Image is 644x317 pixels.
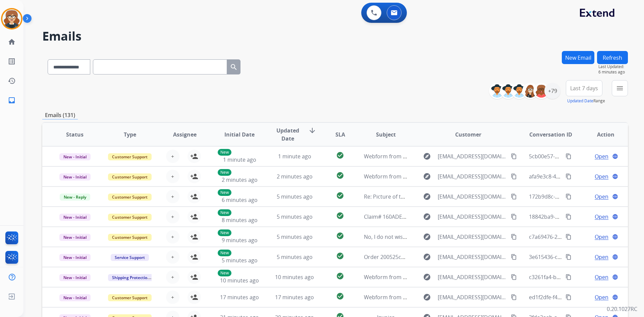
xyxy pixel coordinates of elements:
p: New [218,229,231,236]
mat-icon: language [612,153,618,159]
span: 6 minutes ago [222,196,258,204]
span: Open [595,253,608,261]
mat-icon: content_copy [566,194,572,200]
span: 5cb00e57-48b2-44c1-b1a0-03d9fadf54cc [529,153,630,160]
span: Open [595,293,608,301]
mat-icon: person_add [190,293,198,301]
span: 5 minutes ago [277,233,313,241]
mat-icon: explore [423,193,431,201]
span: Order 200525ca-7697-456f-8c87-52014ba43663 [364,253,482,261]
span: + [171,172,174,180]
span: [EMAIL_ADDRESS][DOMAIN_NAME] [438,152,507,160]
button: Updated Date [567,98,593,104]
mat-icon: content_copy [566,254,572,260]
mat-icon: content_copy [511,254,517,260]
span: New - Initial [59,234,91,241]
span: New - Initial [59,153,91,160]
p: New [218,169,231,176]
span: [EMAIL_ADDRESS][DOMAIN_NAME] [438,253,507,261]
mat-icon: content_copy [511,214,517,220]
mat-icon: inbox [8,96,16,104]
mat-icon: content_copy [566,214,572,220]
div: +79 [544,83,560,99]
span: 172b9d8c-edac-469a-a58f-6952ada85313 [529,193,632,200]
mat-icon: check_circle [336,252,344,260]
span: [EMAIL_ADDRESS][DOMAIN_NAME] [438,193,507,201]
mat-icon: content_copy [566,274,572,280]
span: [EMAIL_ADDRESS][DOMAIN_NAME] [438,273,507,281]
mat-icon: explore [423,293,431,301]
span: 5 minutes ago [222,257,258,264]
p: New [218,189,231,196]
mat-icon: content_copy [511,153,517,159]
span: 5 minutes ago [277,213,313,220]
mat-icon: person_add [190,172,198,180]
span: 17 minutes ago [220,294,259,301]
span: Customer Support [108,234,152,241]
mat-icon: content_copy [566,294,572,300]
span: Updated Date [273,126,303,143]
span: 10 minutes ago [275,273,314,281]
mat-icon: person_add [190,193,198,201]
mat-icon: language [612,194,618,200]
button: + [166,230,179,244]
span: ed1f2dfe-f4eb-4121-b7b4-fdc6a890696f [529,294,627,301]
mat-icon: language [612,274,618,280]
span: Type [124,130,136,139]
mat-icon: check_circle [336,171,344,179]
span: 10 minutes ago [220,277,259,284]
span: New - Initial [59,214,91,221]
span: 3e615436-c15f-49b2-8b3f-a1a570759af2 [529,253,629,261]
mat-icon: content_copy [566,173,572,179]
mat-icon: person_add [190,253,198,261]
img: avatar [2,9,21,28]
span: 18842ba9-4cf6-4e92-b1a6-becffa968850 [529,213,629,220]
span: Subject [376,130,396,139]
span: [EMAIL_ADDRESS][DOMAIN_NAME] [438,293,507,301]
p: New [218,149,231,156]
mat-icon: person_add [190,213,198,221]
mat-icon: content_copy [511,234,517,240]
span: Last 7 days [570,87,598,90]
mat-icon: content_copy [566,153,572,159]
mat-icon: content_copy [566,234,572,240]
span: 1 minute ago [278,153,311,160]
mat-icon: content_copy [511,194,517,200]
mat-icon: person_add [190,152,198,160]
button: + [166,170,179,183]
span: Open [595,193,608,201]
mat-icon: check_circle [336,232,344,240]
span: Webform from [EMAIL_ADDRESS][DOMAIN_NAME] on [DATE] [364,173,516,180]
span: + [171,273,174,281]
span: 1 minute ago [223,156,256,163]
button: New Email [562,51,594,64]
mat-icon: check_circle [336,272,344,280]
p: New [218,250,231,256]
button: + [166,250,179,264]
span: Open [595,152,608,160]
mat-icon: language [612,173,618,179]
span: SLA [335,130,345,139]
span: Customer Support [108,153,152,160]
span: New - Initial [59,294,91,301]
mat-icon: check_circle [336,151,344,159]
span: Webform from [EMAIL_ADDRESS][DOMAIN_NAME] on [DATE] [364,294,516,301]
h2: Emails [42,30,628,43]
button: Refresh [597,51,628,64]
p: New [218,209,231,216]
span: afa9e3c8-4c37-42db-adcc-cf567b72253e [529,173,629,180]
p: New [218,270,231,276]
mat-icon: language [612,294,618,300]
span: Open [595,273,608,281]
span: 9 minutes ago [222,236,258,244]
mat-icon: explore [423,213,431,221]
span: Service Support [111,254,149,261]
p: Emails (131) [42,111,78,119]
span: Webform from [EMAIL_ADDRESS][DOMAIN_NAME] on [DATE] [364,273,516,281]
mat-icon: person_add [190,233,198,241]
mat-icon: explore [423,172,431,180]
span: 6 minutes ago [598,69,628,75]
mat-icon: explore [423,253,431,261]
mat-icon: content_copy [511,274,517,280]
span: Range [567,98,605,104]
